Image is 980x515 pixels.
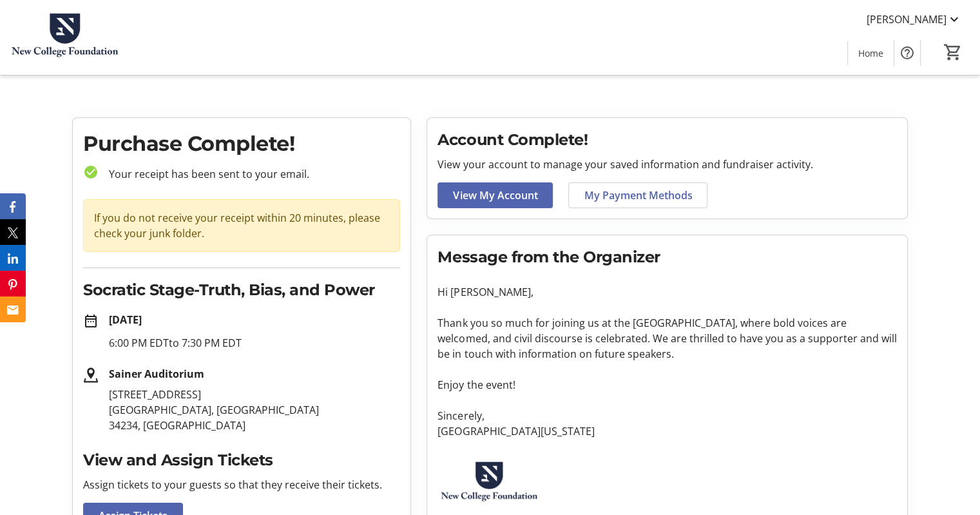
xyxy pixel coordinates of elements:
p: Sincerely, [437,408,897,423]
p: Enjoy the event! [437,377,897,393]
p: View your account to manage your saved information and fundraiser activity. [437,157,897,172]
p: Thank you so much for joining us at the [GEOGRAPHIC_DATA], where bold voices are welcomed, and ci... [437,315,897,362]
h1: Purchase Complete! [83,128,400,159]
strong: Sainer Auditorium [109,367,204,381]
strong: [DATE] [109,313,142,327]
button: [PERSON_NAME] [856,9,972,30]
mat-icon: check_circle [83,164,99,180]
img: New College Foundation's Logo [8,5,122,70]
span: Home [858,46,883,60]
span: [PERSON_NAME] [867,12,946,27]
h2: Message from the Organizer [437,246,897,269]
p: [STREET_ADDRESS] [GEOGRAPHIC_DATA], [GEOGRAPHIC_DATA] 34234, [GEOGRAPHIC_DATA] [109,387,400,433]
p: [GEOGRAPHIC_DATA][US_STATE] [437,423,897,439]
p: Assign tickets to your guests so that they receive their tickets. [83,477,400,492]
a: Home [848,41,894,65]
p: Your receipt has been sent to your email. [99,166,400,182]
button: Help [894,40,920,66]
h2: Socratic Stage-Truth, Bias, and Power [83,278,400,302]
span: View My Account [453,188,537,203]
h2: Account Complete! [437,128,897,151]
p: 6:00 PM EDT to 7:30 PM EDT [109,335,400,351]
mat-icon: date_range [83,313,99,329]
a: My Payment Methods [568,182,707,208]
a: View My Account [437,182,553,208]
h2: View and Assign Tickets [83,449,400,472]
button: Cart [941,41,965,64]
div: If you do not receive your receipt within 20 minutes, please check your junk folder. [83,199,400,252]
p: Hi [PERSON_NAME], [437,284,897,300]
span: My Payment Methods [584,188,692,203]
img: New College Foundation logo [437,454,541,512]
